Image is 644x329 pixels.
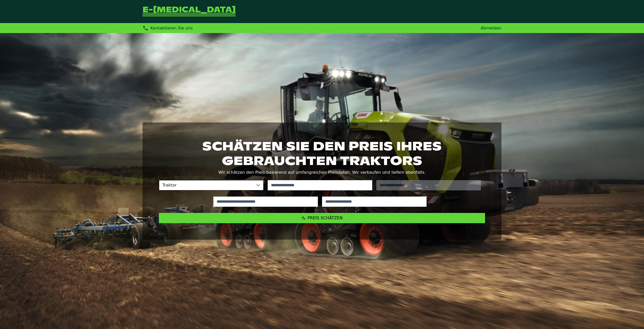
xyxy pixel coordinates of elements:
span: Traktor [159,180,253,190]
p: Wir schätzen den Preis basierend auf umfangreichen Preisdaten. Wir verkaufen und liefern ebenfalls. [159,169,485,176]
a: Zurück zur Startseite [143,6,236,17]
span: Kontaktieren Sie uns [150,26,193,30]
h1: Schätzen Sie den Preis Ihres gebrauchten Traktors [159,139,485,168]
button: Preis schätzen [159,213,485,223]
div: Kontaktieren Sie uns [143,25,193,31]
a: Abmelden [481,26,501,30]
span: Preis schätzen [308,215,343,220]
